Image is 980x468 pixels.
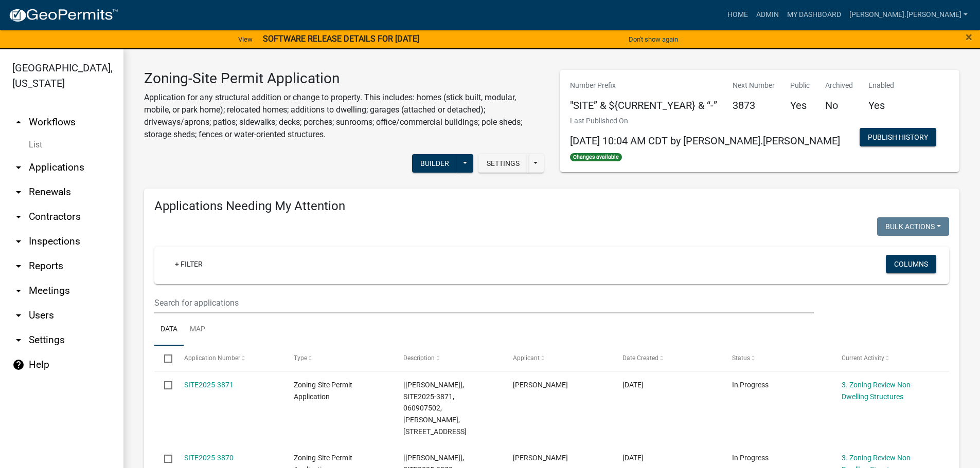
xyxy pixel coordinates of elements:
a: + Filter [167,255,211,273]
span: Status [732,354,750,362]
i: arrow_drop_down [12,211,25,223]
p: Archived [825,80,853,91]
span: 09/12/2025 [622,454,644,462]
a: 3. Zoning Review Non-Dwelling Structures [842,381,913,401]
span: Ben Rheault [513,381,568,389]
p: Public [790,80,810,91]
button: Columns [886,255,936,273]
datatable-header-cell: Description [394,346,503,370]
wm-modal-confirm: Workflow Publish History [860,134,936,142]
i: arrow_drop_down [12,309,25,322]
p: Last Published On [570,116,840,126]
a: Map [184,313,211,346]
i: arrow_drop_down [12,235,25,248]
span: [Tyler Lindsay], SITE2025-3871, 060907502, BENJAMIN RHEAULT, 10784 VILLAGE LN [403,381,467,436]
i: arrow_drop_down [12,285,25,297]
i: arrow_drop_down [12,161,25,174]
h5: 3873 [733,99,775,111]
span: In Progress [732,381,769,389]
button: Publish History [860,128,936,146]
a: View [234,31,257,48]
h3: Zoning-Site Permit Application [144,70,544,87]
a: My Dashboard [783,5,845,25]
a: [PERSON_NAME].[PERSON_NAME] [845,5,972,25]
span: 09/14/2025 [622,381,644,389]
button: Don't show again [625,31,682,48]
datatable-header-cell: Status [722,346,832,370]
button: Settings [478,154,528,173]
datatable-header-cell: Applicant [503,346,613,370]
span: In Progress [732,454,769,462]
button: Builder [412,154,457,173]
a: SITE2025-3870 [184,454,234,462]
h5: "SITE” & ${CURRENT_YEAR} & “-” [570,99,717,111]
span: × [966,30,972,44]
datatable-header-cell: Application Number [174,346,283,370]
p: Next Number [733,80,775,91]
i: arrow_drop_up [12,116,25,128]
i: arrow_drop_down [12,334,25,346]
i: arrow_drop_down [12,260,25,272]
strong: SOFTWARE RELEASE DETAILS FOR [DATE] [263,34,419,44]
i: arrow_drop_down [12,186,25,198]
span: [DATE] 10:04 AM CDT by [PERSON_NAME].[PERSON_NAME] [570,135,840,147]
datatable-header-cell: Date Created [613,346,722,370]
h5: No [825,99,853,111]
span: Zoning-Site Permit Application [294,381,352,401]
span: Changes available [570,153,622,161]
span: Current Activity [842,354,884,362]
span: Applicant [513,354,540,362]
a: Data [154,313,184,346]
span: Description [403,354,435,362]
a: SITE2025-3871 [184,381,234,389]
span: Type [294,354,307,362]
h5: Yes [868,99,894,111]
datatable-header-cell: Current Activity [832,346,941,370]
span: Date Created [622,354,658,362]
p: Application for any structural addition or change to property. This includes: homes (stick built,... [144,91,544,141]
datatable-header-cell: Type [283,346,393,370]
a: Admin [752,5,783,25]
a: Home [723,5,752,25]
p: Enabled [868,80,894,91]
h5: Yes [790,99,810,111]
button: Bulk Actions [877,217,949,236]
input: Search for applications [154,292,814,313]
i: help [12,359,25,371]
p: Number Prefix [570,80,717,91]
h4: Applications Needing My Attention [154,199,949,214]
datatable-header-cell: Select [154,346,174,370]
span: Application Number [184,354,240,362]
span: Craig Enervold [513,454,568,462]
button: Close [966,31,972,43]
